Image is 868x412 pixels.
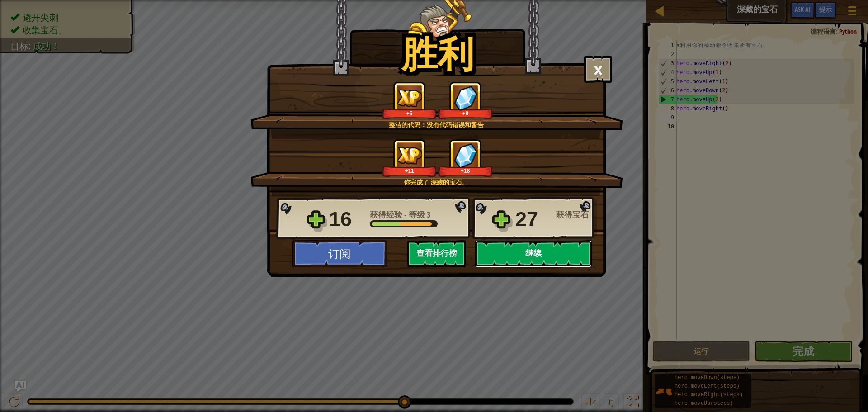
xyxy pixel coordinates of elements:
div: +11 [384,167,435,174]
button: × [584,56,612,83]
div: 你完成了 深藏的宝石。 [293,178,579,187]
button: 订阅 [292,240,387,267]
img: 获得宝石 [454,85,477,110]
div: +5 [384,110,435,117]
div: 整洁的代码：没有代码错误和警告 [293,120,579,129]
img: 获得宝石 [454,143,477,168]
button: 继续 [475,240,592,267]
span: 等级 [407,209,427,220]
div: +9 [440,110,491,117]
img: 获得经验 [397,89,422,107]
div: +18 [440,167,491,174]
div: 16 [329,205,364,234]
div: - [370,211,430,219]
button: 查看排行榜 [407,240,466,267]
span: 获得经验 [370,209,404,220]
span: 3 [427,209,430,220]
div: 获得宝石 [556,211,597,219]
img: 获得经验 [397,147,422,164]
h1: 胜利 [401,33,474,73]
div: 27 [515,205,551,234]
